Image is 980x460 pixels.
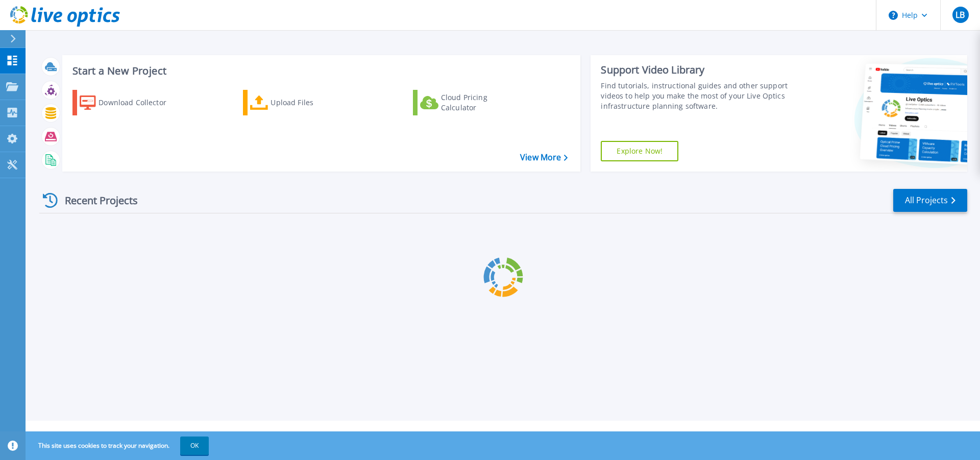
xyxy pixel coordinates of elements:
div: Download Collector [99,92,180,113]
a: View More [520,153,568,162]
div: Upload Files [271,92,352,113]
div: Find tutorials, instructional guides and other support videos to help you make the most of your L... [601,81,793,111]
div: Recent Projects [39,188,152,213]
div: Cloud Pricing Calculator [441,92,523,113]
div: Support Video Library [601,63,793,77]
a: Download Collector [72,90,186,115]
span: LB [955,11,965,19]
a: Explore Now! [601,141,678,161]
button: OK [180,437,209,455]
a: Upload Files [243,90,357,115]
a: All Projects [893,189,967,212]
a: Cloud Pricing Calculator [413,90,527,115]
span: This site uses cookies to track your navigation. [28,437,209,455]
h3: Start a New Project [72,65,568,77]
